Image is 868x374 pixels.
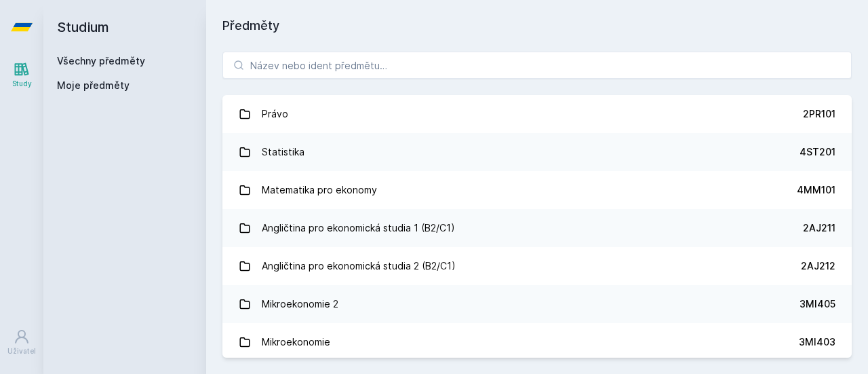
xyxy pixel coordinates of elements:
div: Angličtina pro ekonomická studia 2 (B2/C1) [262,253,456,280]
a: Právo 2PR101 [222,95,852,133]
div: Mikroekonomie [262,329,330,356]
a: Angličtina pro ekonomická studia 1 (B2/C1) 2AJ211 [222,209,852,247]
a: Všechny předměty [57,55,145,67]
a: Angličtina pro ekonomická studia 2 (B2/C1) 2AJ212 [222,247,852,285]
div: Mikroekonomie 2 [262,291,338,318]
span: Moje předměty [57,79,130,92]
div: Angličtina pro ekonomická studia 1 (B2/C1) [262,214,455,242]
h1: Předměty [222,16,852,35]
div: Matematika pro ekonomy [262,176,377,204]
div: Study [12,79,32,89]
div: 3MI403 [799,335,835,349]
div: Statistika [262,138,304,166]
a: Statistika 4ST201 [222,133,852,171]
a: Mikroekonomie 2 3MI405 [222,285,852,323]
div: 2AJ211 [803,221,835,235]
a: Study [3,54,41,96]
a: Uživatel [3,322,41,363]
div: 3MI405 [800,297,835,311]
div: 4ST201 [800,145,835,159]
div: 2AJ212 [801,259,835,273]
a: Matematika pro ekonomy 4MM101 [222,171,852,209]
div: 2PR101 [803,107,835,121]
div: Právo [262,100,288,128]
a: Mikroekonomie 3MI403 [222,323,852,361]
input: Název nebo ident předmětu… [222,52,852,79]
div: 4MM101 [797,183,835,197]
div: Uživatel [7,346,36,356]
